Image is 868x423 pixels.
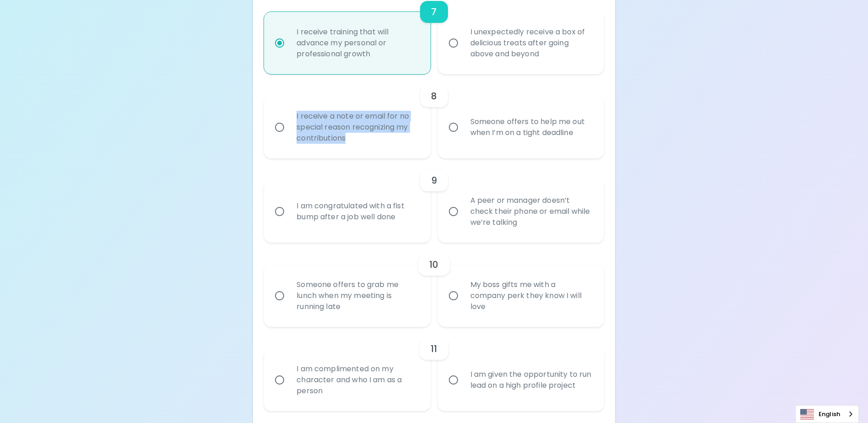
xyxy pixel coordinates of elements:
div: choice-group-check [264,243,604,327]
div: I unexpectedly receive a box of delicious treats after going above and beyond [463,16,599,70]
div: Language [795,405,859,423]
div: choice-group-check [264,158,604,243]
aside: Language selected: English [795,405,859,423]
div: I receive a note or email for no special reason recognizing my contributions [289,100,425,155]
div: Someone offers to grab me lunch when my meeting is running late [289,268,425,323]
div: choice-group-check [264,327,604,411]
h6: 10 [429,257,438,272]
div: Someone offers to help me out when I’m on a tight deadline [463,105,599,149]
div: choice-group-check [264,74,604,158]
div: I am congratulated with a fist bump after a job well done [289,190,425,233]
div: My boss gifts me with a company perk they know I will love [463,268,599,323]
h6: 11 [431,342,437,356]
h6: 9 [431,173,437,188]
div: A peer or manager doesn’t check their phone or email while we’re talking [463,184,599,239]
h6: 8 [431,89,437,103]
div: I am given the opportunity to run lead on a high profile project [463,358,599,402]
a: English [796,406,858,423]
div: I receive training that will advance my personal or professional growth [289,16,425,70]
h6: 7 [431,5,437,19]
div: I am complimented on my character and who I am as a person [289,352,425,407]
